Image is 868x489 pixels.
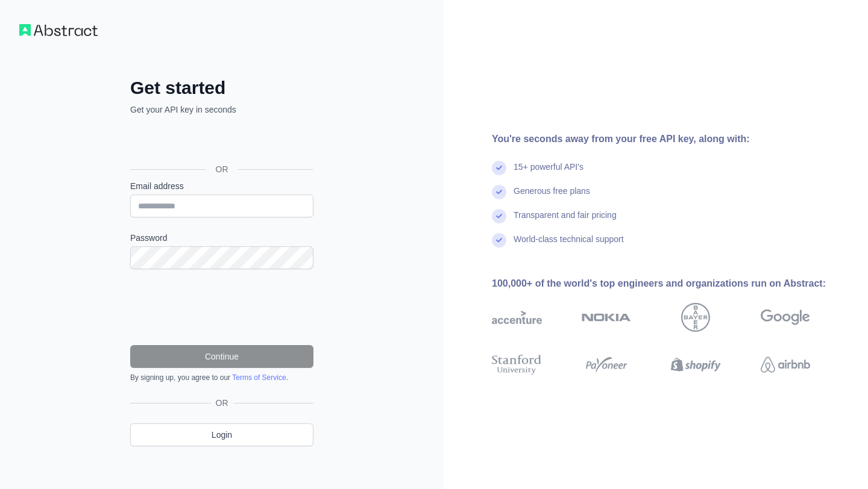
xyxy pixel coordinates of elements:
div: World-class technical support [514,233,624,257]
img: nokia [582,303,632,332]
div: Generous free plans [514,185,590,209]
div: Transparent and fair pricing [514,209,617,233]
img: bayer [681,303,710,332]
img: airbnb [761,352,811,377]
img: Workflow [19,24,98,36]
span: OR [206,163,238,175]
p: Get your API key in seconds [130,104,313,116]
img: check mark [492,185,506,199]
img: accenture [492,303,542,332]
img: payoneer [582,352,632,377]
a: Login [130,423,313,446]
img: google [761,303,811,332]
img: check mark [492,233,506,248]
iframe: reCAPTCHA [130,284,313,331]
div: You're seconds away from your free API key, along with: [492,132,849,146]
img: check mark [492,209,506,223]
button: Continue [130,345,313,368]
div: 15+ powerful API's [514,161,583,185]
iframe: “使用 Google 账号登录”按钮 [124,129,317,155]
label: Email address [130,180,313,192]
div: 100,000+ of the world's top engineers and organizations run on Abstract: [492,276,849,291]
label: Password [130,232,313,244]
img: shopify [671,352,721,377]
img: stanford university [492,352,542,377]
img: check mark [492,161,506,175]
h2: Get started [130,77,313,99]
span: OR [211,397,233,409]
a: Terms of Service [232,373,286,382]
div: By signing up, you agree to our . [130,373,313,382]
